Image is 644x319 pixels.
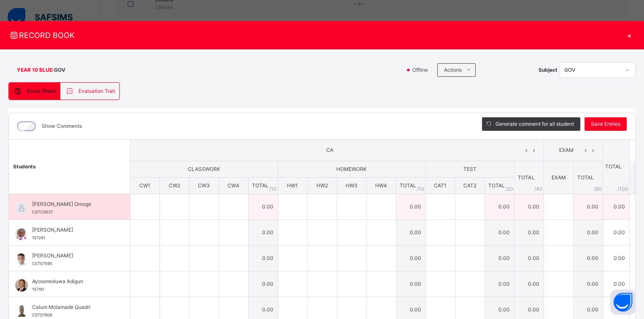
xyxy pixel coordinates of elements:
[32,226,111,234] span: [PERSON_NAME]
[396,194,425,220] td: 0.00
[269,185,277,193] span: / 10
[514,246,544,271] td: 0.00
[32,210,53,214] span: CSTC5637
[15,202,28,214] img: default.svg
[603,140,629,194] th: TOTAL
[603,271,629,297] td: 0.00
[32,278,111,285] span: Ayosoreoluwa Adigun
[463,182,476,189] span: CAT2
[78,87,115,95] span: Evaluation Trait
[434,182,446,189] span: CAT1
[248,271,278,297] td: 0.00
[188,166,220,172] span: CLASSWORK
[248,220,278,246] td: 0.00
[495,120,574,128] span: Generate comment for all student
[514,220,544,246] td: 0.00
[346,182,357,189] span: HW3
[514,271,544,297] td: 0.00
[198,182,210,189] span: CW3
[484,194,514,220] td: 0.00
[15,305,28,317] img: CST07908.png
[591,120,620,128] span: Save Entries
[505,185,513,193] span: / 20
[287,182,298,189] span: HW1
[32,313,52,317] span: CST07908
[15,279,28,292] img: 157181.png
[484,271,514,297] td: 0.00
[15,253,28,266] img: CST07595.png
[603,246,629,271] td: 0.00
[169,182,180,189] span: CW2
[248,246,278,271] td: 0.00
[15,227,28,240] img: 157261.png
[54,66,65,74] span: GOV
[32,303,111,311] span: Calum Molamade Quadri
[396,246,425,271] td: 0.00
[594,185,602,193] span: / 60
[252,182,268,189] span: TOTAL
[573,271,603,297] td: 0.00
[534,185,543,193] span: / 40
[27,87,56,95] span: Score Sheet
[484,220,514,246] td: 0.00
[603,220,629,246] td: 0.00
[463,166,476,172] span: TEST
[444,66,462,74] span: Actions
[623,30,636,41] div: ×
[248,194,278,220] td: 0.00
[396,220,425,246] td: 0.00
[417,185,425,193] span: / 10
[573,246,603,271] td: 0.00
[317,182,328,189] span: HW2
[396,271,425,297] td: 0.00
[573,194,603,220] td: 0.00
[336,166,367,172] span: HOMEWORK
[13,163,36,170] span: Students
[17,66,54,74] span: YEAR 10 BLUE :
[32,200,111,208] span: [PERSON_NAME] Omoge
[617,185,628,193] span: /100
[577,174,593,181] span: TOTAL
[227,182,239,189] span: CW4
[610,289,636,315] button: Open asap
[573,220,603,246] td: 0.00
[518,174,534,181] span: TOTAL
[139,182,150,189] span: CW1
[514,194,544,220] td: 0.00
[137,146,523,154] span: CA
[550,146,582,154] span: EXAM
[551,174,566,181] span: EXAM
[32,235,45,240] span: 157261
[42,122,82,130] label: Show Comments
[603,194,629,220] td: 0.00
[484,246,514,271] td: 0.00
[400,182,416,189] span: TOTAL
[488,182,505,189] span: TOTAL
[538,66,557,74] span: Subject
[32,261,52,266] span: CST07595
[32,252,111,260] span: [PERSON_NAME]
[8,30,623,41] span: RECORD BOOK
[32,287,44,292] span: 157181
[564,66,620,74] div: GOV
[375,182,387,189] span: HW4
[411,66,433,74] span: Offline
